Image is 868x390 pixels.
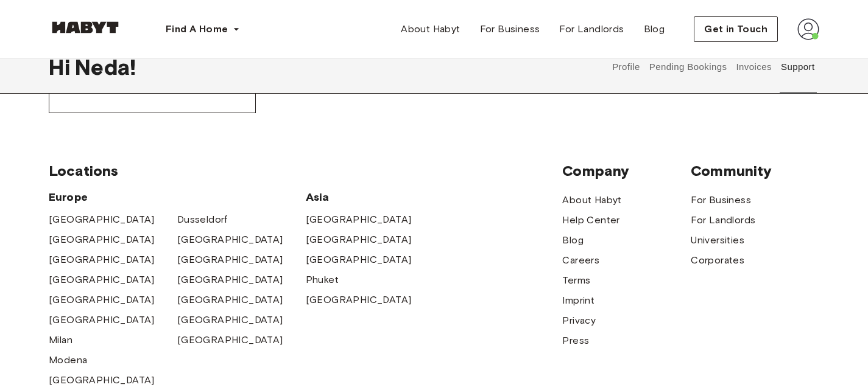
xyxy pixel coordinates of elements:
a: [GEOGRAPHIC_DATA] [49,373,155,388]
button: Get in Touch [694,16,778,42]
span: Community [691,162,819,180]
a: About Habyt [391,17,470,41]
a: [GEOGRAPHIC_DATA] [49,313,155,327]
a: Blog [562,233,584,248]
a: About Habyt [562,193,621,207]
img: Habyt [49,21,122,33]
a: For Landlords [691,213,755,228]
a: [GEOGRAPHIC_DATA] [306,293,412,307]
a: Careers [562,253,599,268]
a: Universities [691,233,744,248]
a: [GEOGRAPHIC_DATA] [49,273,155,287]
span: For Landlords [559,22,624,37]
span: Asia [306,190,434,204]
a: Milan [49,333,72,347]
a: [GEOGRAPHIC_DATA] [49,232,155,247]
a: [GEOGRAPHIC_DATA] [177,252,283,267]
div: user profile tabs [608,40,819,94]
span: Find A Home [166,22,228,37]
span: Neda ! [75,54,136,80]
a: Modena [49,353,87,367]
img: avatar [797,18,819,40]
button: Find A Home [156,17,250,41]
button: Profile [611,40,642,94]
a: [GEOGRAPHIC_DATA] [306,232,412,247]
a: [GEOGRAPHIC_DATA] [49,252,155,267]
span: For Business [480,22,540,37]
a: For Landlords [549,17,633,41]
a: [GEOGRAPHIC_DATA] [177,232,283,247]
a: [GEOGRAPHIC_DATA] [177,293,283,307]
a: Corporates [691,253,744,268]
a: Terms [562,273,590,288]
a: [GEOGRAPHIC_DATA] [306,252,412,267]
a: Help Center [562,213,619,228]
a: Phuket [306,273,339,287]
a: Dusseldorf [177,212,228,227]
a: [GEOGRAPHIC_DATA] [306,212,412,227]
span: About Habyt [401,22,460,37]
span: Get in Touch [704,22,767,37]
button: Invoices [735,40,773,94]
span: Locations [49,162,562,180]
span: Blog [644,22,665,37]
span: Company [562,162,691,180]
a: [GEOGRAPHIC_DATA] [177,333,283,347]
span: Europe [49,190,306,204]
a: [GEOGRAPHIC_DATA] [49,212,155,227]
a: Press [562,333,589,348]
span: Hi [49,54,75,80]
a: [GEOGRAPHIC_DATA] [177,313,283,327]
a: Blog [634,17,675,41]
a: For Business [691,193,751,207]
a: Privacy [562,313,596,328]
a: For Business [470,17,550,41]
button: Support [779,40,816,94]
button: Pending Bookings [647,40,729,94]
a: [GEOGRAPHIC_DATA] [49,293,155,307]
a: [GEOGRAPHIC_DATA] [177,273,283,287]
a: Imprint [562,293,595,308]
